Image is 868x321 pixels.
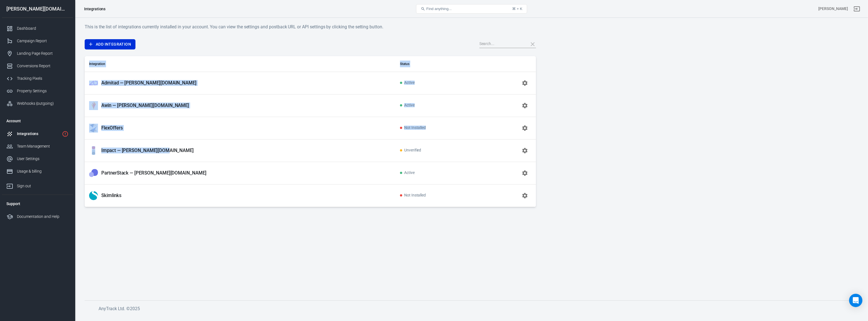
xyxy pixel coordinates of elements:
a: Conversions Report [2,60,73,72]
p: Admitad — [PERSON_NAME][DOMAIN_NAME] [101,80,197,86]
a: User Settings [2,153,73,165]
div: [PERSON_NAME][DOMAIN_NAME] [2,6,73,11]
li: Account [2,114,73,128]
p: Awin — [PERSON_NAME][DOMAIN_NAME] [101,103,189,108]
div: Campaign Report [17,38,69,44]
div: Account id: lNslYyse [819,6,848,12]
span: Unverified [400,148,421,153]
div: Sign out [17,183,69,189]
a: Landing Page Report [2,47,73,60]
div: Usage & billing [17,168,69,174]
div: Dashboard [17,26,69,31]
div: Documentation and Help [17,214,69,220]
div: Team Management [17,143,69,149]
a: Campaign Report [2,35,73,47]
a: Integrations [2,128,73,140]
div: Integrations [17,131,60,137]
a: Webhooks (outgoing) [2,97,73,110]
div: Tracking Pixels [17,76,69,81]
a: Tracking Pixels [2,72,73,85]
th: Integration [85,56,396,72]
div: Property Settings [17,88,69,94]
img: Awin — buyersreviews.com [89,101,98,110]
p: PartnerStack — [PERSON_NAME][DOMAIN_NAME] [101,170,207,176]
p: FlexOffers [101,125,123,131]
a: Sign out [2,178,73,192]
div: Landing Page Report [17,51,69,56]
a: Add Integration [85,39,135,49]
th: Status [396,56,481,72]
span: Active [400,171,415,175]
div: Open Intercom Messenger [849,294,862,307]
input: Search... [479,41,524,48]
h6: This is the list of integrations currently installed in your account. You can view the settings a... [85,23,536,30]
h6: AnyTrack Ltd. © 2025 [99,305,515,312]
a: Usage & billing [2,165,73,178]
img: Admitad — buyersreviews.com [89,81,98,86]
a: Property Settings [2,85,73,97]
div: ⌘ + K [512,7,522,11]
button: Find anything...⌘ + K [416,4,527,14]
img: PartnerStack — buyersreviews.com [89,169,98,177]
span: Not Installed [400,193,426,198]
a: Team Management [2,140,73,153]
div: Integrations [84,6,105,12]
li: Support [2,197,73,210]
a: Dashboard [2,22,73,35]
p: Impact — [PERSON_NAME][DOMAIN_NAME] [101,148,194,153]
svg: 3 networks not verified yet [62,131,69,137]
span: Not Installed [400,126,426,130]
a: Sign out [850,2,864,16]
p: Skimlinks [101,193,122,198]
img: Impact — buyersreviews.com [92,146,95,155]
img: Skimlinks [89,191,98,200]
span: Find anything... [426,7,452,11]
span: Active [400,81,415,85]
div: User Settings [17,156,69,162]
span: Active [400,103,415,108]
div: Webhooks (outgoing) [17,101,69,106]
div: Conversions Report [17,63,69,69]
img: FlexOffers [89,124,98,133]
